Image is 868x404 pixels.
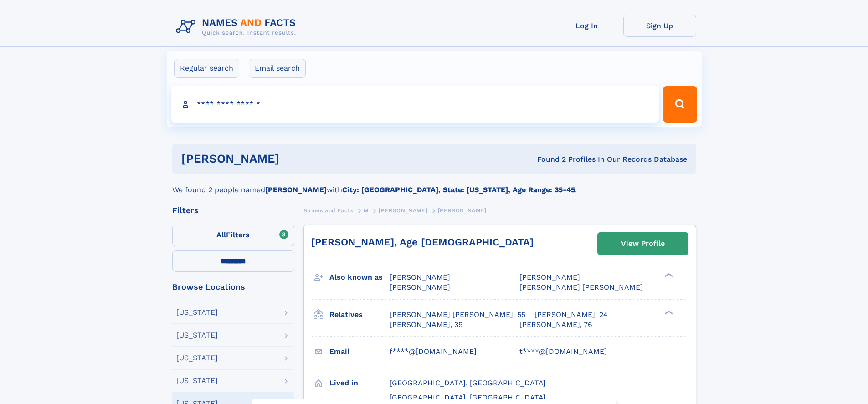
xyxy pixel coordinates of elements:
[172,225,294,246] label: Filters
[329,344,390,359] h3: Email
[303,205,354,216] a: Names and Facts
[519,283,643,291] span: [PERSON_NAME] [PERSON_NAME]
[364,207,369,214] span: M
[621,233,665,254] div: View Profile
[598,233,688,255] a: View Profile
[663,309,673,315] div: ❯
[390,378,546,387] span: [GEOGRAPHIC_DATA], [GEOGRAPHIC_DATA]
[379,205,427,216] a: [PERSON_NAME]
[311,236,534,248] a: [PERSON_NAME], Age [DEMOGRAPHIC_DATA]
[174,59,239,78] label: Regular search
[438,207,487,214] span: [PERSON_NAME]
[172,174,696,195] div: We found 2 people named with .
[265,185,327,194] b: [PERSON_NAME]
[172,283,294,291] div: Browse Locations
[329,375,390,391] h3: Lived in
[171,86,659,123] input: search input
[249,59,306,78] label: Email search
[390,310,525,320] a: [PERSON_NAME] [PERSON_NAME], 55
[176,354,218,362] div: [US_STATE]
[390,273,450,281] span: [PERSON_NAME]
[390,320,463,330] a: [PERSON_NAME], 39
[342,185,575,194] b: City: [GEOGRAPHIC_DATA], State: [US_STATE], Age Range: 35-45
[172,206,294,215] div: Filters
[364,205,369,216] a: M
[390,283,450,291] span: [PERSON_NAME]
[172,15,303,39] img: Logo Names and Facts
[329,307,390,322] h3: Relatives
[176,332,218,339] div: [US_STATE]
[534,310,608,320] a: [PERSON_NAME], 24
[216,230,226,239] span: All
[519,273,580,281] span: [PERSON_NAME]
[379,207,427,214] span: [PERSON_NAME]
[176,377,218,384] div: [US_STATE]
[176,309,218,316] div: [US_STATE]
[408,154,687,164] div: Found 2 Profiles In Our Records Database
[550,15,623,37] a: Log In
[329,270,390,285] h3: Also known as
[519,320,592,330] a: [PERSON_NAME], 76
[663,86,697,123] button: Search Button
[390,393,546,402] span: [GEOGRAPHIC_DATA], [GEOGRAPHIC_DATA]
[663,272,673,278] div: ❯
[181,153,408,164] h1: [PERSON_NAME]
[623,15,696,37] a: Sign Up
